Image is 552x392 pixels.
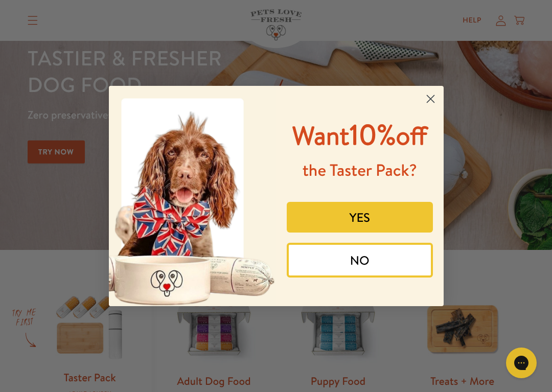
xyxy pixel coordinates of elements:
[292,118,350,153] span: Want
[109,86,277,306] img: 8afefe80-1ef6-417a-b86b-9520c2248d41.jpeg
[287,243,433,278] button: NO
[501,344,542,382] iframe: Gorgias live chat messenger
[303,159,417,181] span: the Taster Pack?
[396,118,427,153] span: off
[292,114,428,154] span: 10%
[422,90,440,108] button: Close dialog
[287,202,433,233] button: YES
